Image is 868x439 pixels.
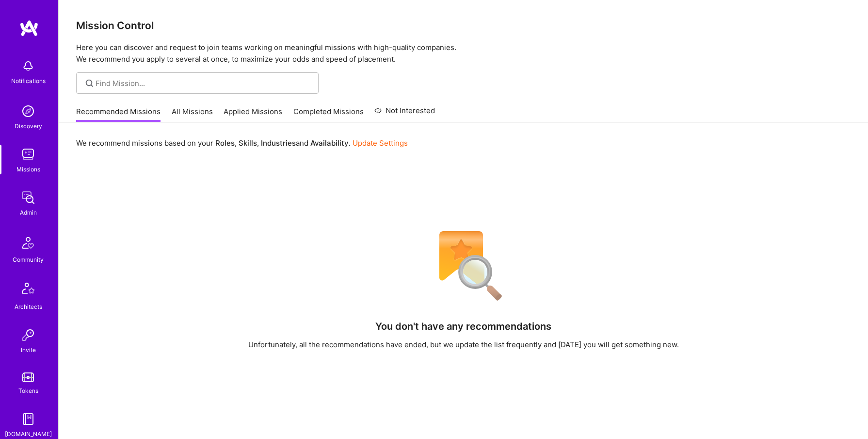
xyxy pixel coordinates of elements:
[5,429,52,439] div: [DOMAIN_NAME]
[15,302,42,312] div: Architects
[18,56,38,76] img: bell
[76,19,851,32] h3: Mission Control
[84,78,95,89] i: icon SearchGrey
[18,386,38,396] div: Tokens
[96,78,311,88] input: Find Mission...
[76,42,851,65] p: Here you can discover and request to join teams working on meaningful missions with high-quality ...
[13,254,44,265] div: Community
[353,138,408,148] a: Update Settings
[76,106,161,122] a: Recommended Missions
[16,278,40,302] img: Architects
[16,164,40,174] div: Missions
[293,106,364,122] a: Completed Missions
[310,138,349,148] b: Availability
[375,321,551,332] h4: You don't have any recommendations
[422,225,505,307] img: No Results
[22,372,34,382] img: tokens
[239,138,257,148] b: Skills
[11,76,46,86] div: Notifications
[21,345,36,355] div: Invite
[15,121,42,131] div: Discovery
[261,138,296,148] b: Industries
[18,145,38,164] img: teamwork
[76,138,408,148] p: We recommend missions based on your , , and .
[18,409,38,429] img: guide book
[19,19,39,37] img: logo
[20,207,37,218] div: Admin
[224,106,282,122] a: Applied Missions
[248,339,679,350] div: Unfortunately, all the recommendations have ended, but we update the list frequently and [DATE] y...
[374,105,435,122] a: Not Interested
[18,101,38,121] img: discovery
[215,138,235,148] b: Roles
[16,231,40,254] img: Community
[18,188,38,207] img: admin teamwork
[172,106,213,122] a: All Missions
[18,325,38,345] img: Invite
